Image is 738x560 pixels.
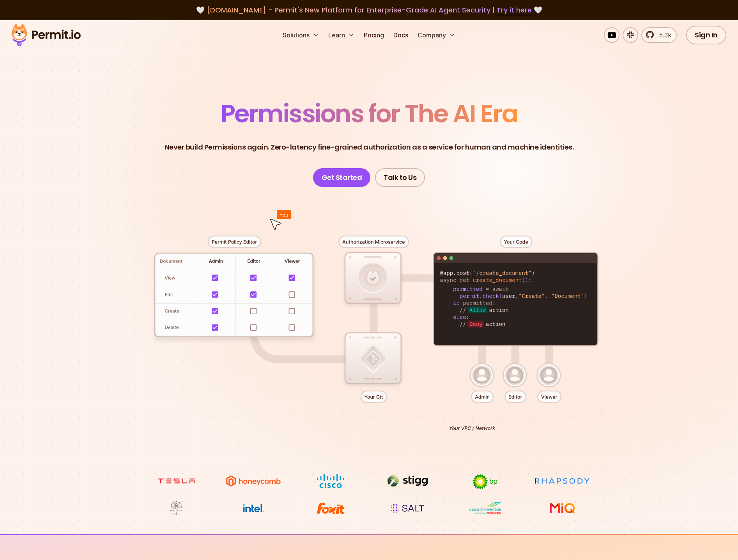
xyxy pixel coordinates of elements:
a: Try it here [497,5,532,15]
span: Permissions for The AI Era [221,96,518,131]
a: Docs [390,27,411,43]
img: Honeycomb [224,474,283,488]
button: Company [414,27,458,43]
img: Permit logo [8,22,84,48]
img: Foxit [301,501,360,516]
img: bp [456,474,514,490]
button: Solutions [280,27,322,43]
img: Intel [224,501,283,516]
img: Rhapsody Health [533,474,591,488]
button: Learn [325,27,357,43]
img: Maricopa County Recorder\'s Office [147,501,205,516]
a: 5.3k [641,27,677,43]
div: 🤍 🤍 [19,5,719,16]
img: tesla [147,474,205,488]
span: 5.3k [655,30,671,40]
img: Cisco [301,474,360,488]
a: Get Started [313,168,371,187]
a: Sign In [686,26,726,44]
a: Talk to Us [375,168,425,187]
span: [DOMAIN_NAME] - Permit's New Platform for Enterprise-Grade AI Agent Security | [207,5,532,15]
a: Pricing [361,27,387,43]
p: Never build Permissions again. Zero-latency fine-grained authorization as a service for human and... [165,142,574,153]
img: Casa dos Ventos [456,501,514,516]
img: salt [379,501,437,516]
img: Stigg [379,474,437,488]
img: MIQ [536,502,588,515]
